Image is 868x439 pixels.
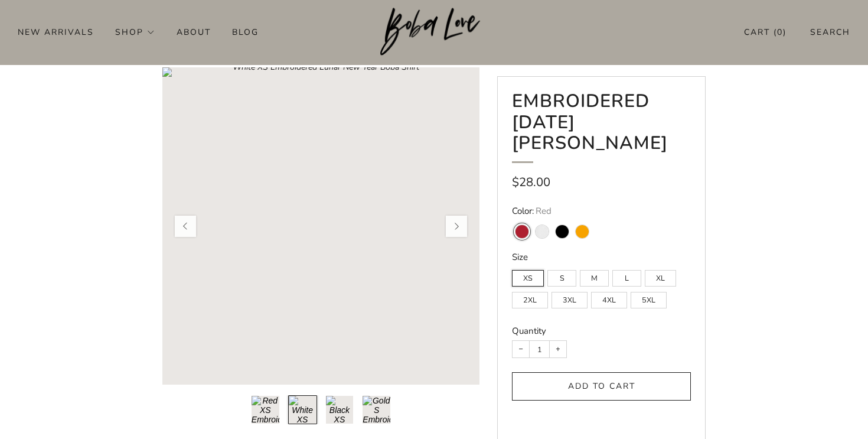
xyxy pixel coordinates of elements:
[568,381,635,392] span: Add to cart
[580,265,612,287] div: M
[536,205,552,217] span: Red
[512,325,546,337] label: Quantity
[18,22,94,41] a: New Arrivals
[536,225,549,238] variant-swatch: White
[362,395,391,424] button: Load image into Gallery viewer, 4
[515,225,528,238] variant-swatch: Red
[512,174,550,190] span: $28.00
[612,265,645,287] div: L
[512,251,691,264] legend: Size
[251,395,280,424] button: Load image into Gallery viewer, 1
[777,27,783,38] items-count: 0
[512,372,691,401] button: Add to cart
[552,287,591,308] div: 3XL
[232,22,259,41] a: Blog
[631,292,667,308] label: 5XL
[580,270,609,287] label: M
[325,395,354,424] button: Load image into Gallery viewer, 3
[576,225,589,238] variant-swatch: Gold
[512,265,547,287] div: XS
[288,395,317,424] button: Load image into Gallery viewer, 2
[177,22,211,41] a: About
[512,292,548,308] label: 2XL
[380,8,488,57] a: Boba Love
[591,292,627,308] label: 4XL
[631,287,670,308] div: 5XL
[115,22,155,41] a: Shop
[512,270,544,287] label: XS
[552,292,588,308] label: 3XL
[810,22,850,42] a: Search
[513,341,529,357] button: Reduce item quantity by one
[512,205,691,217] legend: Color:
[556,225,569,238] variant-swatch: Black
[512,91,691,163] h1: Embroidered [DATE] [PERSON_NAME]
[547,270,576,287] label: S
[380,8,488,56] img: Boba Love
[645,270,676,287] label: XL
[645,265,680,287] div: XL
[547,265,580,287] div: S
[744,22,787,42] a: Cart
[512,287,552,308] div: 2XL
[550,341,566,357] button: Increase item quantity by one
[612,270,641,287] label: L
[591,287,631,308] div: 4XL
[162,67,479,385] a: Loading image: White XS Embroidered Lunar New Year Boba Shirt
